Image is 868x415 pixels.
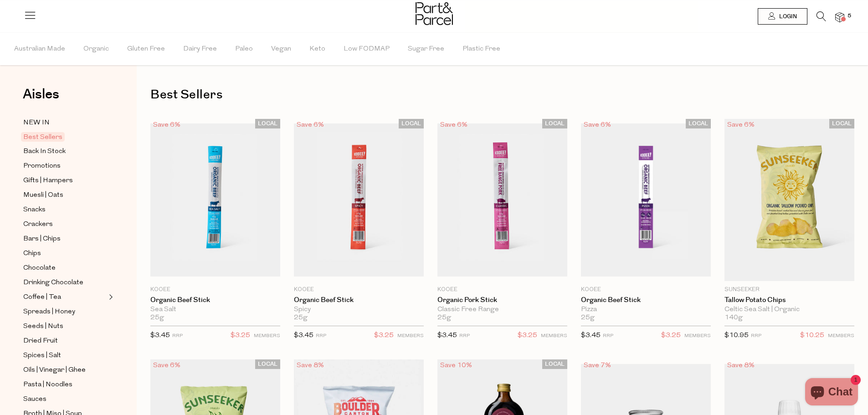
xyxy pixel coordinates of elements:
[150,332,170,339] span: $3.45
[23,292,61,303] span: Coffee | Tea
[724,286,854,294] p: Sunseeker
[459,333,470,338] small: RRP
[758,8,807,25] a: Login
[23,219,53,230] span: Crackers
[294,314,308,322] span: 25g
[684,333,711,338] small: MEMBERS
[724,296,854,304] a: Tallow Potato Chips
[231,330,250,342] span: $3.25
[254,333,280,338] small: MEMBERS
[518,330,537,342] span: $3.25
[581,123,711,277] img: Organic Beef Stick
[23,190,63,201] span: Muesli | Oats
[542,359,567,369] span: LOCAL
[83,33,109,65] span: Organic
[437,332,457,339] span: $3.45
[23,306,106,318] a: Spreads | Honey
[724,119,854,281] img: Tallow Potato Chips
[23,292,106,303] a: Coffee | Tea
[23,87,59,110] a: Aisles
[23,263,56,274] span: Chocolate
[581,286,711,294] p: KOOEE
[127,33,165,65] span: Gluten Free
[255,359,280,369] span: LOCAL
[150,359,183,372] div: Save 6%
[294,332,313,339] span: $3.45
[21,132,65,142] span: Best Sellers
[23,219,106,230] a: Crackers
[399,119,424,128] span: LOCAL
[661,330,681,342] span: $3.25
[397,333,424,338] small: MEMBERS
[107,292,113,302] button: Expand/Collapse Coffee | Tea
[271,33,291,65] span: Vegan
[23,84,59,104] span: Aisles
[150,296,280,304] a: Organic Beef Stick
[437,123,567,277] img: Organic Pork Stick
[437,286,567,294] p: KOOEE
[686,119,711,128] span: LOCAL
[150,123,280,277] img: Organic Beef Stick
[751,333,761,338] small: RRP
[23,307,75,318] span: Spreads | Honey
[23,277,83,288] span: Drinking Chocolate
[23,160,106,172] a: Promotions
[802,378,861,408] inbox-online-store-chat: Shopify online store chat
[23,233,106,245] a: Bars | Chips
[581,119,614,131] div: Save 6%
[23,161,61,172] span: Promotions
[183,33,217,65] span: Dairy Free
[23,321,63,332] span: Seeds | Nuts
[294,296,424,304] a: Organic Beef Stick
[23,205,46,215] span: Snacks
[23,146,66,157] span: Back In Stock
[23,117,106,128] a: NEW IN
[581,359,614,372] div: Save 7%
[23,364,106,376] a: Oils | Vinegar | Ghee
[150,314,164,322] span: 25g
[408,33,444,65] span: Sugar Free
[541,333,567,338] small: MEMBERS
[23,118,50,128] span: NEW IN
[437,306,567,314] div: Classic Free Range
[835,12,844,22] a: 5
[172,333,183,338] small: RRP
[603,333,613,338] small: RRP
[828,333,854,338] small: MEMBERS
[581,314,595,322] span: 25g
[23,350,61,361] span: Spices | Salt
[437,296,567,304] a: Organic Pork Stick
[23,365,86,376] span: Oils | Vinegar | Ghee
[581,296,711,304] a: Organic Beef Stick
[23,277,106,288] a: Drinking Chocolate
[23,335,106,347] a: Dried Fruit
[23,204,106,215] a: Snacks
[255,119,280,128] span: LOCAL
[316,333,326,338] small: RRP
[724,332,749,339] span: $10.95
[581,332,601,339] span: $3.45
[23,321,106,332] a: Seeds | Nuts
[344,33,390,65] span: Low FODMAP
[23,379,106,390] a: Pasta | Noodles
[23,262,106,274] a: Chocolate
[777,13,797,20] span: Login
[294,119,327,131] div: Save 6%
[23,350,106,361] a: Spices | Salt
[150,306,280,314] div: Sea Salt
[23,146,106,157] a: Back In Stock
[23,336,58,347] span: Dried Fruit
[829,119,854,128] span: LOCAL
[294,123,424,277] img: Organic Beef Stick
[294,286,424,294] p: KOOEE
[23,132,106,143] a: Best Sellers
[309,33,325,65] span: Keto
[845,12,853,20] span: 5
[23,234,61,245] span: Bars | Chips
[724,306,854,314] div: Celtic Sea Salt | Organic
[437,314,451,322] span: 25g
[437,119,470,131] div: Save 6%
[416,2,453,25] img: Part&Parcel
[724,119,757,131] div: Save 6%
[23,379,72,390] span: Pasta | Noodles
